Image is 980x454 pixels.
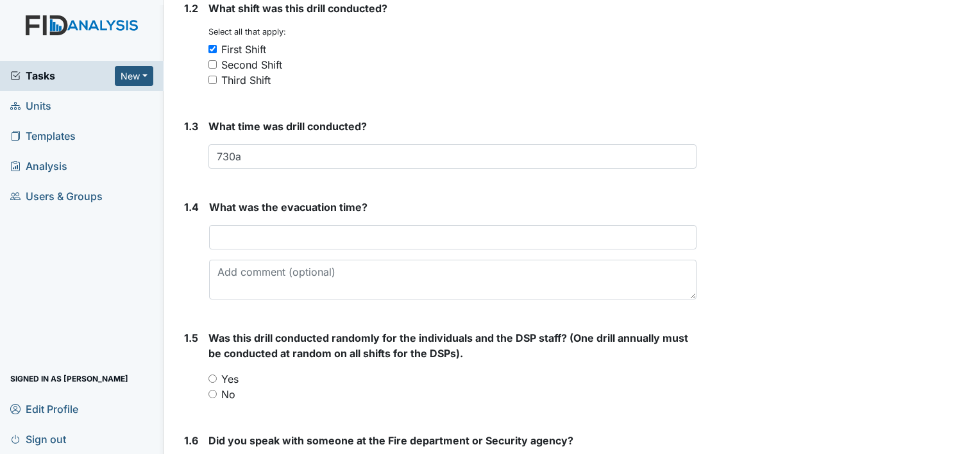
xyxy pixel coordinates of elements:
[208,27,286,37] small: Select all that apply:
[221,57,282,72] div: Second Shift
[10,96,51,116] span: Units
[208,390,217,398] input: No
[184,199,199,215] label: 1.4
[184,433,198,448] label: 1.6
[208,60,217,69] input: Second Shift
[10,126,76,146] span: Templates
[221,72,271,88] div: Third Shift
[10,369,128,389] span: Signed in as [PERSON_NAME]
[115,66,153,86] button: New
[10,399,78,419] span: Edit Profile
[10,156,67,176] span: Analysis
[209,201,367,214] span: What was the evacuation time?
[221,371,239,387] label: Yes
[10,187,103,206] span: Users & Groups
[208,120,367,133] span: What time was drill conducted?
[208,45,217,53] input: First Shift
[208,374,217,383] input: Yes
[184,119,198,134] label: 1.3
[10,429,66,449] span: Sign out
[208,434,573,447] span: Did you speak with someone at the Fire department or Security agency?
[208,76,217,84] input: Third Shift
[184,1,198,16] label: 1.2
[10,68,115,83] a: Tasks
[184,330,198,346] label: 1.5
[221,42,266,57] div: First Shift
[208,332,688,360] span: Was this drill conducted randomly for the individuals and the DSP staff? (One drill annually must...
[221,387,235,402] label: No
[208,2,387,15] span: What shift was this drill conducted?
